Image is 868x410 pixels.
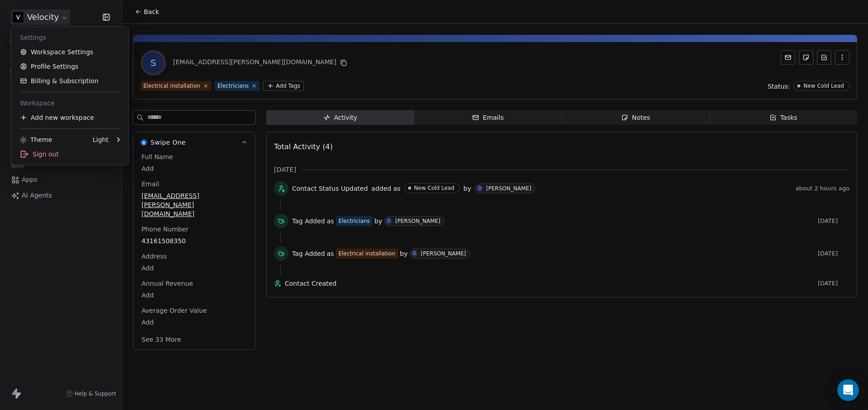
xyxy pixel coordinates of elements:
[14,147,125,161] div: Sign out
[14,30,125,45] div: Settings
[20,135,52,144] div: Theme
[14,59,125,74] a: Profile Settings
[14,45,125,59] a: Workspace Settings
[93,135,108,144] div: Light
[14,74,125,88] a: Billing & Subscription
[14,96,125,110] div: Workspace
[14,110,125,125] div: Add new workspace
